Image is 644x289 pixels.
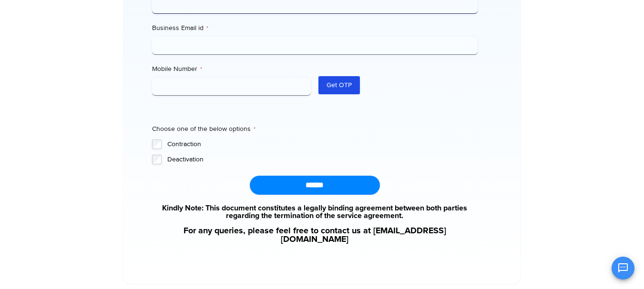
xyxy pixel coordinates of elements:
legend: Choose one of the below options [152,124,256,134]
label: Mobile Number [152,64,311,74]
label: Business Email id [152,23,478,33]
a: Kindly Note: This document constitutes a legally binding agreement between both parties regarding... [152,204,478,219]
label: Contraction [167,140,478,149]
label: Deactivation [167,155,478,164]
button: Get OTP [318,76,360,94]
a: For any queries, please feel free to contact us at [EMAIL_ADDRESS][DOMAIN_NAME] [152,227,478,244]
button: Open chat [612,257,634,279]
